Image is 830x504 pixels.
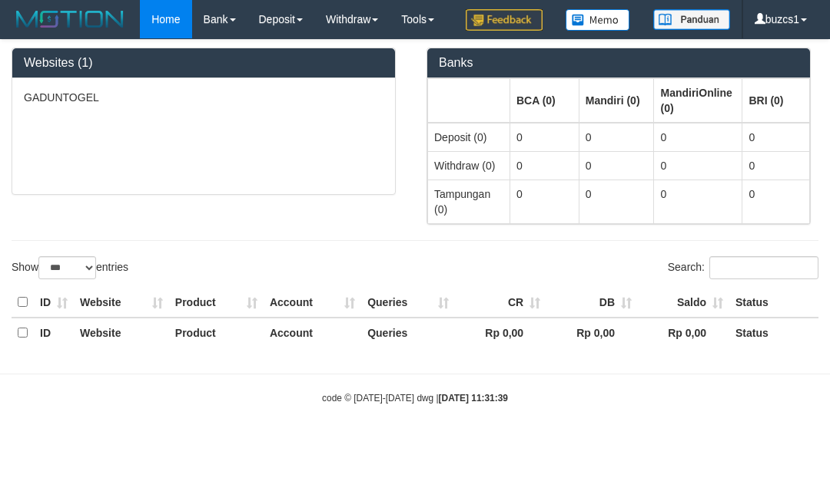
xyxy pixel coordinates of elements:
[510,151,579,180] td: 0
[566,9,630,31] img: Button%20Memo.svg
[654,78,742,123] th: Group: activate to sort column ascending
[34,288,74,318] th: ID
[428,151,510,180] td: Withdraw (0)
[653,9,730,30] img: panduan.png
[169,318,264,348] th: Product
[361,318,455,348] th: Queries
[546,318,638,348] th: Rp 0,00
[729,318,818,348] th: Status
[455,318,546,348] th: Rp 0,00
[742,180,810,223] td: 0
[729,288,818,318] th: Status
[668,256,818,279] label: Search:
[428,78,510,123] th: Group: activate to sort column ascending
[264,288,361,318] th: Account
[510,180,579,223] td: 0
[742,151,810,180] td: 0
[546,288,638,318] th: DB
[428,180,510,223] td: Tampungan (0)
[24,90,383,105] p: GADUNTOGEL
[654,123,742,152] td: 0
[510,78,579,123] th: Group: activate to sort column ascending
[455,288,546,318] th: CR
[34,318,74,348] th: ID
[466,9,543,31] img: Feedback.jpg
[579,78,654,123] th: Group: activate to sort column ascending
[654,180,742,223] td: 0
[510,123,579,152] td: 0
[12,8,128,31] img: MOTION_logo.png
[74,288,169,318] th: Website
[264,318,361,348] th: Account
[439,393,508,404] strong: [DATE] 11:31:39
[709,256,818,279] input: Search:
[439,56,798,70] h3: Banks
[579,123,654,152] td: 0
[428,123,510,152] td: Deposit (0)
[742,78,810,123] th: Group: activate to sort column ascending
[12,256,128,279] label: Show entries
[654,151,742,180] td: 0
[74,318,169,348] th: Website
[38,256,96,279] select: Showentries
[638,288,729,318] th: Saldo
[322,393,508,404] small: code © [DATE]-[DATE] dwg |
[579,151,654,180] td: 0
[742,123,810,152] td: 0
[169,288,264,318] th: Product
[361,288,455,318] th: Queries
[24,56,383,70] h3: Websites (1)
[638,318,729,348] th: Rp 0,00
[579,180,654,223] td: 0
